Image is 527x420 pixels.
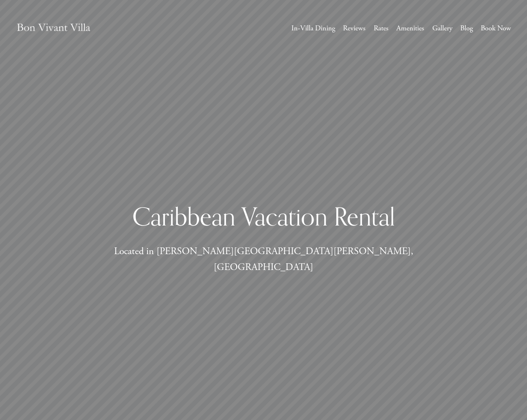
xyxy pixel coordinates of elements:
h1: Caribbean Vacation Rental [78,201,449,232]
a: Gallery [432,22,452,35]
a: In-Villa Dining [291,22,335,35]
img: Caribbean Vacation Rental | Bon Vivant Villa [16,16,91,41]
a: Blog [460,22,473,35]
p: Located in [PERSON_NAME][GEOGRAPHIC_DATA][PERSON_NAME], [GEOGRAPHIC_DATA] [78,244,449,275]
a: Book Now [481,22,511,35]
a: Rates [374,22,389,35]
a: Amenities [396,22,424,35]
a: Reviews [343,22,366,35]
